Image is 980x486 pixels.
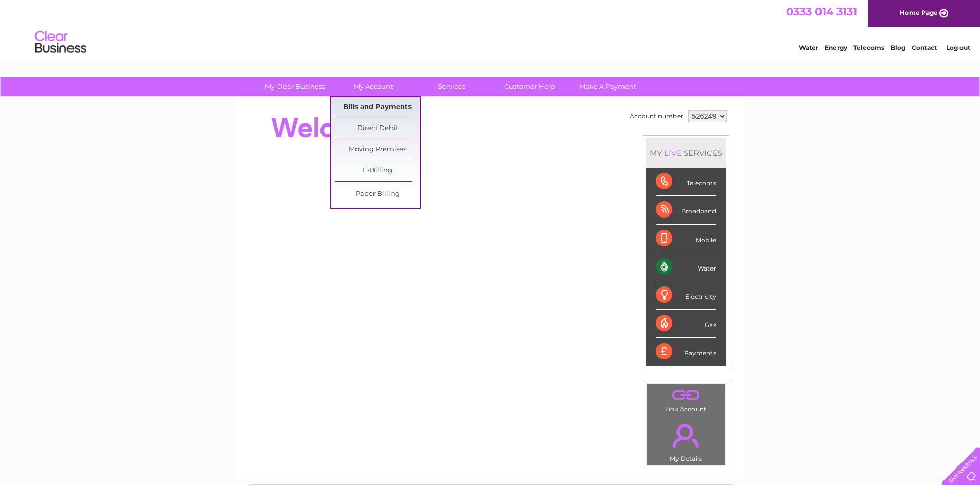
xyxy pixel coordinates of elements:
div: Mobile [656,225,716,253]
a: . [649,418,723,454]
div: MY SERVICES [646,138,726,168]
div: LIVE [662,148,684,158]
a: Direct Debit [335,118,420,139]
td: Link Account [646,383,726,416]
a: Blog [890,44,905,51]
img: logo.png [34,27,87,58]
a: Paper Billing [335,184,420,205]
a: Moving Premises [335,139,420,160]
a: My Account [331,77,416,96]
a: Water [799,44,818,51]
div: Payments [656,338,716,366]
div: Clear Business is a trading name of Verastar Limited (registered in [GEOGRAPHIC_DATA] No. 3667643... [247,6,734,50]
a: Customer Help [487,77,572,96]
a: Make A Payment [565,77,650,96]
td: Account number [627,107,686,125]
a: Energy [825,44,847,51]
div: Broadband [656,196,716,224]
a: . [649,386,723,404]
div: Telecoms [656,168,716,196]
div: Water [656,253,716,281]
a: My Clear Business [253,77,337,96]
a: 0333 014 3131 [786,5,857,18]
a: Contact [912,44,937,51]
a: Services [409,77,494,96]
a: Log out [946,44,970,51]
a: Bills and Payments [335,97,420,118]
a: E-Billing [335,160,420,181]
div: Gas [656,310,716,338]
td: My Details [646,415,726,465]
a: Telecoms [853,44,884,51]
div: Electricity [656,281,716,310]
